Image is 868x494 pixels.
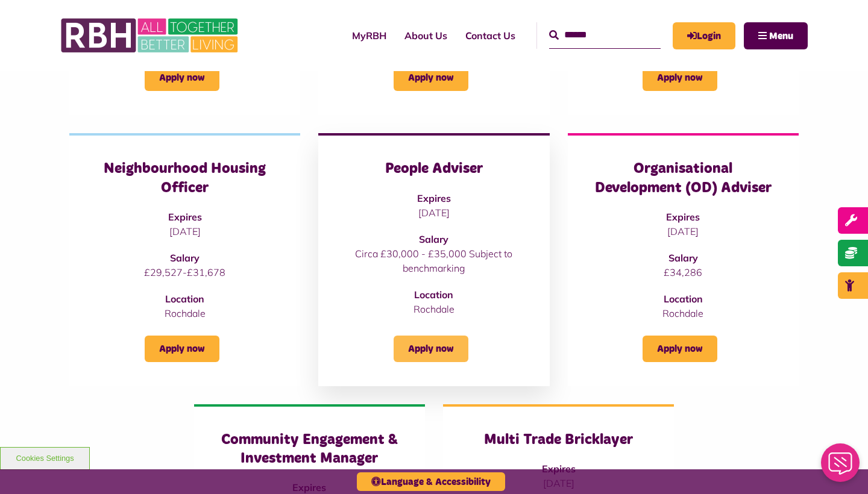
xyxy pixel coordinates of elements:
[394,336,468,362] a: Apply now
[417,192,451,204] strong: Expires
[592,160,775,197] h3: Organisational Development (OD) Adviser
[165,293,204,305] strong: Location
[542,463,576,475] strong: Expires
[414,289,453,301] strong: Location
[673,22,735,49] a: MyRBH
[592,224,775,239] p: [DATE]
[93,160,276,197] h3: Neighbourhood Housing Officer
[218,431,401,468] h3: Community Engagement & Investment Manager
[744,22,808,49] button: Navigation
[145,336,219,362] a: Apply now
[342,246,525,275] p: Circa £30,000 - £35,000 Subject to benchmarking
[456,19,524,52] a: Contact Us
[814,440,868,494] iframe: Netcall Web Assistant for live chat
[666,211,700,223] strong: Expires
[467,431,650,449] h3: Multi Trade Bricklayer
[668,252,698,264] strong: Salary
[93,265,276,280] p: £29,527-£31,678
[394,64,468,91] a: Apply now
[93,306,276,320] p: Rochdale
[170,252,200,264] strong: Salary
[343,19,395,52] a: MyRBH
[93,224,276,239] p: [DATE]
[664,293,703,305] strong: Location
[592,306,775,320] p: Rochdale
[60,12,241,59] img: RBH
[419,233,448,245] strong: Salary
[592,265,775,280] p: £34,286
[342,160,525,178] h3: People Adviser
[643,64,717,91] a: Apply now
[168,211,202,223] strong: Expires
[769,31,793,41] span: Menu
[145,64,219,91] a: Apply now
[342,205,525,220] p: [DATE]
[643,336,717,362] a: Apply now
[342,302,525,316] p: Rochdale
[357,472,505,491] button: Language & Accessibility
[395,19,456,52] a: About Us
